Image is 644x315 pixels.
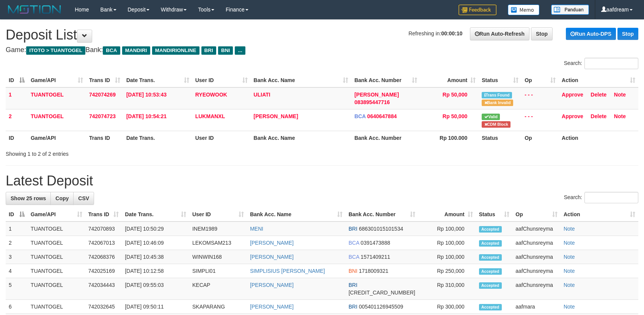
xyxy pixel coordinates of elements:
[254,92,270,98] a: ULIATI
[78,195,89,201] span: CSV
[351,131,420,145] th: Bank Acc. Number
[354,92,399,98] span: [PERSON_NAME]
[192,131,251,145] th: User ID
[521,73,559,87] th: Op: activate to sort column ascending
[614,92,626,98] a: Note
[122,222,189,236] td: [DATE] 10:50:29
[126,113,166,119] span: [DATE] 10:54:21
[6,109,28,131] td: 2
[562,113,583,119] a: Approve
[521,131,559,145] th: Op
[562,92,583,98] a: Approve
[361,254,390,260] span: Copy 1571409211 to clipboard
[85,222,122,236] td: 742070893
[479,304,502,310] span: Accepted
[11,195,46,201] span: Show 25 rows
[6,147,263,158] div: Showing 1 to 2 of 2 entries
[6,236,28,250] td: 2
[122,300,189,314] td: [DATE] 09:50:11
[189,250,247,264] td: WINWIN168
[123,73,192,87] th: Date Trans.: activate to sort column ascending
[126,92,166,98] span: [DATE] 10:53:43
[55,195,69,201] span: Copy
[189,278,247,300] td: KECAP
[86,73,123,87] th: Trans ID: activate to sort column ascending
[443,113,467,119] span: Rp 50,000
[349,304,357,310] span: BRI
[508,5,540,15] img: Button%20Memo.svg
[6,222,28,236] td: 1
[512,250,561,264] td: aafChunsreyma
[73,192,94,205] a: CSV
[349,282,357,288] span: BRI
[195,113,225,119] span: LUKMANXL
[6,4,63,15] img: MOTION_logo.png
[28,250,85,264] td: TUANTOGEL
[28,73,86,87] th: Game/API: activate to sort column ascending
[218,46,233,55] span: BNI
[614,113,626,119] a: Note
[349,226,357,232] span: BRI
[561,207,638,222] th: Action: activate to sort column ascending
[250,304,294,310] a: [PERSON_NAME]
[122,46,150,55] span: MANDIRI
[361,240,390,246] span: Copy 0391473888 to clipboard
[122,236,189,250] td: [DATE] 10:46:09
[566,28,616,40] a: Run Auto-DPS
[584,58,638,69] input: Search:
[50,192,74,205] a: Copy
[420,131,479,145] th: Rp 100.000
[6,27,638,43] h1: Deposit List
[559,73,638,87] th: Action: activate to sort column ascending
[86,131,123,145] th: Trans ID
[521,109,559,131] td: - - -
[28,278,85,300] td: TUANTOGEL
[482,100,513,106] span: Bank is not match
[564,226,575,232] a: Note
[189,264,247,278] td: SIMPLI01
[512,264,561,278] td: aafChunsreyma
[564,268,575,274] a: Note
[247,207,346,222] th: Bank Acc. Name: activate to sort column ascending
[459,5,496,15] img: Feedback.jpg
[479,73,521,87] th: Status: activate to sort column ascending
[6,192,51,205] a: Show 25 rows
[6,264,28,278] td: 4
[28,207,85,222] th: Game/API: activate to sort column ascending
[521,87,559,109] td: - - -
[254,113,298,119] a: [PERSON_NAME]
[28,109,86,131] td: TUANTOGEL
[28,87,86,109] td: TUANTOGEL
[192,73,251,87] th: User ID: activate to sort column ascending
[441,30,462,36] strong: 00:00:10
[250,226,263,232] a: MENI
[482,114,500,120] span: Valid transaction
[359,226,403,232] span: Copy 686301015101534 to clipboard
[512,236,561,250] td: aafChunsreyma
[564,192,638,203] label: Search:
[349,268,357,274] span: BNI
[28,300,85,314] td: TUANTOGEL
[349,254,359,260] span: BCA
[359,304,403,310] span: Copy 005401126945509 to clipboard
[359,268,388,274] span: Copy 1718009321 to clipboard
[476,207,513,222] th: Status: activate to sort column ascending
[85,264,122,278] td: 742025169
[122,207,189,222] th: Date Trans.: activate to sort column ascending
[6,207,28,222] th: ID: activate to sort column descending
[122,264,189,278] td: [DATE] 10:12:58
[479,254,502,261] span: Accepted
[6,173,638,188] h1: Latest Deposit
[351,73,420,87] th: Bank Acc. Number: activate to sort column ascending
[6,278,28,300] td: 5
[584,192,638,203] input: Search:
[6,73,28,87] th: ID: activate to sort column descending
[189,207,247,222] th: User ID: activate to sort column ascending
[349,240,359,246] span: BCA
[189,236,247,250] td: LEKOMSAM213
[617,28,638,40] a: Stop
[418,250,476,264] td: Rp 100,000
[85,278,122,300] td: 742034443
[408,30,462,36] span: Refreshing in:
[85,250,122,264] td: 742068376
